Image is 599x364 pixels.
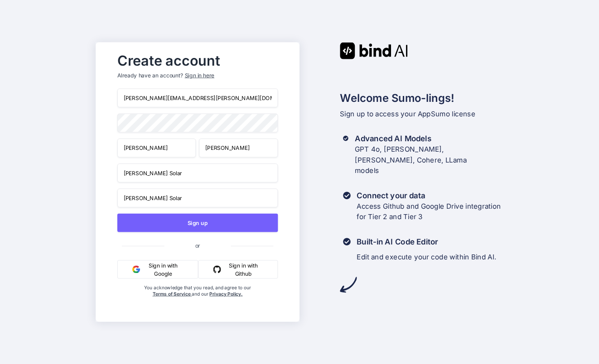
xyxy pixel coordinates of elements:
[117,163,278,182] input: Your company name
[357,201,501,223] p: Access Github and Google Drive integration for Tier 2 and Tier 3
[357,252,497,263] p: Edit and execute your code within Bind AI.
[117,72,278,79] p: Already have an account?
[144,285,251,316] div: You acknowledge that you read, and agree to our and our
[117,188,278,207] input: Company website
[210,291,243,297] a: Privacy Policy.
[117,139,196,158] input: First Name
[357,236,497,247] h3: Built-in AI Code Editor
[117,88,278,107] input: Email
[198,260,278,279] button: Sign in with Github
[117,55,278,67] h2: Create account
[153,291,192,297] a: Terms of Service
[355,133,503,144] h3: Advanced AI Models
[340,276,357,293] img: arrow
[340,42,408,59] img: Bind AI logo
[340,90,503,106] h2: Welcome Sumo-lings!
[357,190,501,201] h3: Connect your data
[340,109,503,120] p: Sign up to access your AppSumo license
[213,265,221,273] img: github
[117,260,198,279] button: Sign in with Google
[164,236,231,255] span: or
[117,214,278,232] button: Sign up
[199,139,278,158] input: Last Name
[355,144,503,176] p: GPT 4o, [PERSON_NAME], [PERSON_NAME], Cohere, LLama models
[132,265,140,273] img: google
[185,72,214,79] div: Sign in here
